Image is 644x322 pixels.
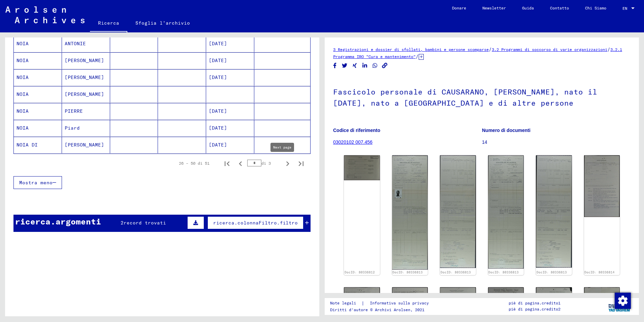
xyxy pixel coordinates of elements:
button: ricerca.colonnaFiltro.filtro [207,216,303,229]
mat-cell: NOIA DI [14,137,62,153]
span: record trovati [124,220,166,226]
span: Mostra meno [19,180,53,186]
button: Ultima pagina [294,157,308,170]
mat-cell: [PERSON_NAME] [62,52,110,69]
mat-cell: [PERSON_NAME] [62,137,110,153]
mat-cell: NOIA [14,52,62,69]
font: | [361,300,364,307]
a: Informativa sulla privacy [364,300,437,307]
span: / [489,46,492,52]
a: 3 Registrazioni e dossier di sfollati, bambini e persone scomparse [333,47,489,52]
mat-cell: NOIA [14,120,62,136]
div: 26 – 50 di 51 [179,160,210,166]
img: Modifica consenso [615,293,631,309]
a: 03020102 007.456 [333,139,373,145]
a: Note legali [330,300,361,307]
span: / [416,53,419,59]
button: Condividi su Xing [351,61,358,70]
mat-cell: NOIA [14,69,62,86]
mat-cell: NOIA [14,103,62,119]
mat-cell: ANTONIE [62,35,110,52]
mat-cell: [PERSON_NAME] [62,86,110,103]
mat-cell: [DATE] [206,137,254,153]
mat-cell: PIERRE [62,103,110,119]
a: DocID: 80336812 [345,270,375,274]
p: piè di pagina.credito2 [509,306,560,312]
img: 001.jpg [584,155,620,217]
a: Ricerca [90,15,127,32]
span: 2 [121,220,124,226]
mat-cell: [DATE] [206,35,254,52]
a: DocID: 80336813 [537,270,567,274]
mat-cell: [PERSON_NAME] [62,69,110,86]
img: 004.jpg [536,155,572,268]
mat-cell: [DATE] [206,69,254,86]
button: Condividi su Facebook [331,61,339,70]
button: Condividi su WhatsApp [372,61,379,70]
button: Prima pagina [220,157,234,170]
button: Condividi su LinkedIn [361,61,368,70]
mat-cell: Piard [62,120,110,136]
img: 002.jpg [440,155,476,268]
b: Codice di riferimento [333,128,380,133]
button: Pagina precedente [234,157,247,170]
p: piè di pagina.credito1 [509,300,560,306]
p: 14 [482,139,631,146]
img: 003.jpg [488,155,524,269]
a: DocID: 80336813 [488,270,519,274]
span: ricerca.colonnaFiltro.filtro [213,220,298,226]
div: ricerca.argomenti [15,215,101,227]
span: EN [622,6,630,11]
button: Copia link [381,61,388,70]
img: Arolsen_neg.svg [5,6,85,23]
img: yv_logo.png [607,298,632,315]
img: 001.jpg [392,155,428,270]
button: Pagina successiva [281,157,294,170]
span: / [607,46,610,52]
mat-cell: [DATE] [206,52,254,69]
button: Condividi su Twitter [341,61,348,70]
mat-cell: NOIA [14,86,62,103]
a: Sfoglia l'archivio [127,15,198,31]
h1: Fascicolo personale di CAUSARANO, [PERSON_NAME], nato il [DATE], nato a [GEOGRAPHIC_DATA] e di al... [333,76,631,117]
a: DocID: 80336814 [584,270,615,274]
img: 001.jpg [344,155,380,180]
mat-cell: [DATE] [206,103,254,119]
font: di 3 [261,161,271,166]
b: Numero di documenti [482,128,530,133]
button: Mostra meno [13,176,62,189]
mat-cell: [DATE] [206,120,254,136]
a: DocID: 80336813 [392,270,423,274]
a: DocID: 80336813 [441,270,471,274]
mat-cell: NOIA [14,35,62,52]
a: 3.2 Programmi di soccorso di varie organizzazioni [492,47,607,52]
p: Diritti d'autore © Archivi Arolsen, 2021 [330,307,437,313]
